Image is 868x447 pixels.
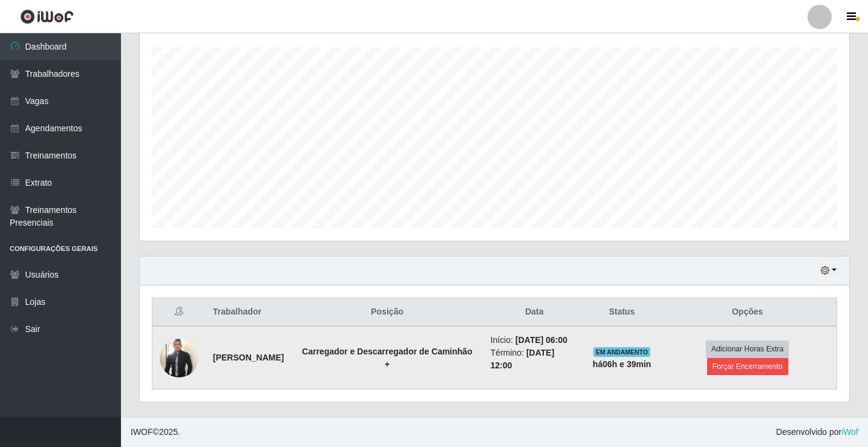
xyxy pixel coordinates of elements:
[491,334,578,347] li: Início:
[658,298,837,327] th: Opções
[515,335,567,345] time: [DATE] 06:00
[491,347,578,372] li: Término:
[586,298,659,327] th: Status
[213,353,284,362] strong: [PERSON_NAME]
[483,298,586,327] th: Data
[593,359,651,369] strong: há 06 h e 39 min
[706,341,789,357] button: Adicionar Horas Extra
[841,427,858,437] a: iWof
[593,347,651,357] span: EM ANDAMENTO
[131,426,180,439] span: © 2025 .
[291,298,483,327] th: Posição
[20,9,74,24] img: CoreUI Logo
[131,427,153,437] span: IWOF
[776,426,858,439] span: Desenvolvido por
[302,347,472,369] strong: Carregador e Descarregador de Caminhão +
[160,337,198,379] img: 1750022695210.jpeg
[206,298,291,327] th: Trabalhador
[707,358,788,375] button: Forçar Encerramento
